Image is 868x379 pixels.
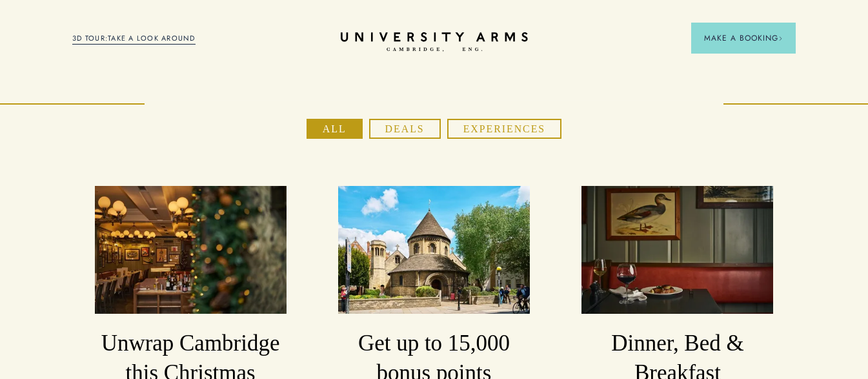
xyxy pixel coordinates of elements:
span: Make a Booking [704,32,783,44]
button: Experiences [447,119,562,139]
img: image-8c003cf989d0ef1515925c9ae6c58a0350393050-2500x1667-jpg [95,186,287,314]
button: Deals [369,119,441,139]
img: image-a169143ac3192f8fe22129d7686b8569f7c1e8bc-2500x1667-jpg [338,186,530,314]
a: 3D TOUR:TAKE A LOOK AROUND [72,33,196,45]
button: All [307,119,363,139]
a: Home [341,32,528,52]
img: image-a84cd6be42fa7fc105742933f10646be5f14c709-3000x2000-jpg [581,186,773,314]
img: Arrow icon [778,36,783,41]
button: Make a BookingArrow icon [691,23,796,54]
